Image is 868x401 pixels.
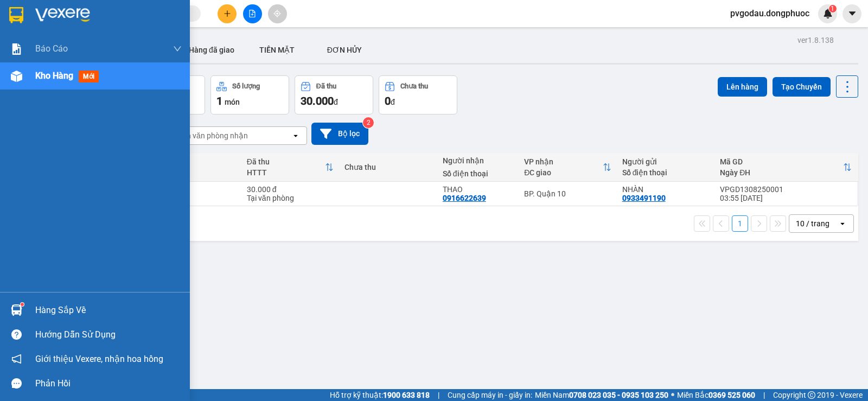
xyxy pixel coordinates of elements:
[831,5,834,12] span: 1
[808,391,815,399] span: copyright
[391,98,395,106] span: đ
[149,157,235,166] div: Tên món
[622,185,709,194] div: NHÀN
[247,168,325,177] div: HTTT
[311,123,368,145] button: Bộ lọc
[383,391,430,399] strong: 1900 633 818
[524,157,602,166] div: VP nhận
[363,117,374,128] sup: 2
[11,304,22,316] img: warehouse-icon
[327,46,362,54] span: ĐƠN HỦY
[720,194,852,202] div: 03:55 [DATE]
[291,131,300,140] svg: open
[443,169,513,178] div: Số điện thoại
[524,189,611,198] div: BP. Quận 10
[448,389,532,401] span: Cung cấp máy in - giấy in:
[35,302,182,319] div: Hàng sắp về
[225,98,240,106] span: món
[443,156,513,165] div: Người nhận
[218,4,237,23] button: plus
[671,393,674,397] span: ⚪️
[714,153,857,182] th: Toggle SortBy
[149,194,235,202] div: HKĐ
[149,168,235,177] div: Ghi chú
[334,98,338,106] span: đ
[11,354,22,364] span: notification
[35,42,68,55] span: Báo cáo
[11,329,22,340] span: question-circle
[443,185,513,194] div: THAO
[797,34,834,46] div: ver 1.8.138
[829,5,837,12] sup: 1
[796,218,829,229] div: 10 / trang
[400,82,428,90] div: Chưa thu
[273,10,281,17] span: aim
[243,4,262,23] button: file-add
[622,157,709,166] div: Người gửi
[718,77,767,97] button: Lên hàng
[763,389,765,401] span: |
[773,77,831,97] button: Tạo Chuyến
[35,375,182,392] div: Phản hồi
[149,185,235,194] div: BỌC VẢI
[224,10,231,17] span: plus
[569,391,668,399] strong: 0708 023 035 - 0935 103 250
[843,4,861,23] button: caret-down
[385,94,391,107] span: 0
[232,82,260,90] div: Số lượng
[677,389,755,401] span: Miền Bắc
[216,94,222,107] span: 1
[247,157,325,166] div: Đã thu
[722,7,818,20] span: pvgodau.dongphuoc
[259,46,295,54] span: TIỀN MẶT
[330,389,430,401] span: Hỗ trợ kỹ thuật:
[180,37,243,63] button: Hàng đã giao
[210,75,289,114] button: Số lượng1món
[241,153,339,182] th: Toggle SortBy
[11,43,22,55] img: solution-icon
[79,71,99,82] span: mới
[35,327,182,343] div: Hướng dẫn sử dụng
[35,352,163,366] span: Giới thiệu Vexere, nhận hoa hồng
[709,391,755,399] strong: 0369 525 060
[622,194,666,202] div: 0933491190
[732,215,748,232] button: 1
[379,75,457,114] button: Chưa thu0đ
[524,168,602,177] div: ĐC giao
[173,130,248,141] div: Chọn văn phòng nhận
[720,185,852,194] div: VPGD1308250001
[11,378,22,389] span: message
[535,389,668,401] span: Miền Nam
[173,44,182,53] span: down
[622,168,709,177] div: Số điện thoại
[301,94,334,107] span: 30.000
[847,9,857,18] span: caret-down
[344,163,431,171] div: Chưa thu
[11,71,22,82] img: warehouse-icon
[9,7,23,23] img: logo-vxr
[21,303,24,306] sup: 1
[316,82,336,90] div: Đã thu
[295,75,373,114] button: Đã thu30.000đ
[247,194,334,202] div: Tại văn phòng
[823,9,833,18] img: icon-new-feature
[838,219,847,228] svg: open
[35,71,73,81] span: Kho hàng
[443,194,486,202] div: 0916622639
[268,4,287,23] button: aim
[438,389,439,401] span: |
[247,185,334,194] div: 30.000 đ
[720,168,843,177] div: Ngày ĐH
[519,153,616,182] th: Toggle SortBy
[720,157,843,166] div: Mã GD
[248,10,256,17] span: file-add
